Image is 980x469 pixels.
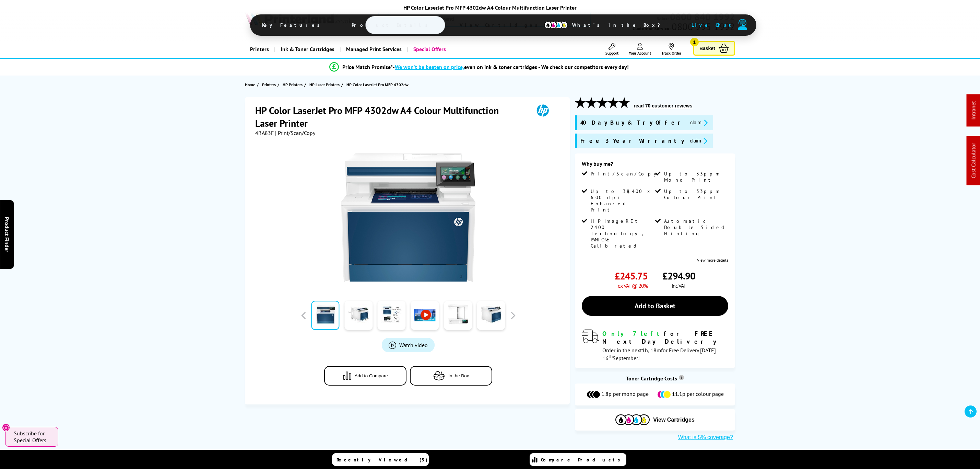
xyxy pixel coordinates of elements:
span: Free 3 Year Warranty [580,137,684,145]
span: Recently Viewed (5) [336,457,428,463]
a: Add to Basket [582,296,728,316]
button: promo-description [688,119,710,127]
span: In the Box [448,373,469,378]
span: Support [605,50,618,56]
div: for FREE Next Day Delivery [602,330,728,345]
span: View Cartridges [449,16,554,34]
a: HP Color LaserJet Pro MFP 4302dw [346,81,410,88]
span: Subscribe for Special Offers [14,430,51,444]
span: We won’t be beaten on price, [395,64,464,70]
span: Add to Compare [355,373,388,378]
span: Up to 33ppm Colour Print [664,188,727,201]
span: ex VAT @ 20% [618,282,648,289]
span: HP Color LaserJet Pro MFP 4302dw [346,81,409,88]
div: HP Color LaserJet Pro MFP 4302dw A4 Colour Multifunction Laser Printer [250,4,730,11]
a: Product_All_Videos [382,338,435,352]
div: modal_delivery [582,330,728,361]
span: Live Chat [692,22,734,28]
span: 1h, 18m [642,347,661,354]
span: Basket [699,44,715,53]
button: Add to Compare [324,366,406,386]
span: Up to 33ppm Mono Print [664,171,727,183]
button: Close [2,424,10,432]
img: cmyk-icon.svg [544,21,568,29]
a: Track Order [661,43,681,56]
a: Cost Calculator [970,143,977,179]
span: Automatic Double Sided Printing [664,218,727,237]
a: Intranet [970,101,977,120]
span: 1 [690,38,699,46]
span: 11.1p per colour page [672,390,724,399]
a: Printers [245,41,274,58]
a: Basket 1 [693,41,735,56]
span: 40 Day Buy & Try Offer [580,119,685,127]
span: Product Details [341,17,442,33]
a: Support [605,43,618,56]
span: Watch video [399,342,428,348]
a: Managed Print Services [340,41,407,58]
span: Only 7 left [602,330,664,338]
sup: Cost per page [679,375,684,380]
span: Key Features [252,17,334,33]
div: Why buy me? [582,160,728,171]
img: user-headset-duotone.svg [738,19,747,30]
h1: HP Color LaserJet Pro MFP 4302dw A4 Colour Multifunction Laser Printer [255,104,527,129]
button: promo-description [688,137,709,145]
span: What’s in the Box? [562,17,677,33]
a: Recently Viewed (5) [332,453,429,466]
span: inc VAT [672,282,686,289]
span: HP Laser Printers [309,81,340,88]
a: View more details [697,258,728,263]
span: Up to 38,400 x 600 dpi Enhanced Print [591,188,653,213]
div: Toner Cartridge Costs [575,375,735,382]
span: Order in the next for Free Delivery [DATE] 16 September! [602,347,716,362]
a: Printers [262,81,278,88]
span: Product Finder [3,217,10,252]
a: HP Laser Printers [309,81,341,88]
span: HP ImageREt 2400 Technology, PANTONE Calibrated [591,218,653,249]
span: Price Match Promise* [342,64,393,70]
button: View Cartridges [580,414,730,425]
img: Cartridges [615,414,650,425]
button: read 70 customer reviews [631,103,694,109]
span: Printers [262,81,276,88]
li: modal_Promise [219,61,740,73]
span: | Print/Scan/Copy [275,129,315,136]
span: 4RA83F [255,129,274,136]
img: HP Color LaserJet Pro MFP 4302dw [341,150,475,285]
div: - even on ink & toner cartridges - We check our competitors every day! [393,64,629,70]
img: HP [527,104,558,117]
span: Home [245,81,255,88]
button: In the Box [410,366,492,386]
span: £245.75 [615,270,648,282]
span: Your Account [629,50,651,56]
span: £294.90 [662,270,695,282]
a: Special Offers [407,41,451,58]
span: 1.8p per mono page [601,390,649,399]
span: HP Printers [283,81,303,88]
a: Home [245,81,257,88]
a: Your Account [629,43,651,56]
span: View Cartridges [653,417,695,423]
span: Ink & Toner Cartridges [281,41,334,58]
a: Ink & Toner Cartridges [274,41,340,58]
span: Compare Products [541,457,624,463]
a: Compare Products [530,453,626,466]
sup: th [609,353,613,359]
span: Print/Scan/Copy [591,171,661,177]
a: HP Printers [283,81,304,88]
button: What is 5% coverage? [676,434,735,441]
